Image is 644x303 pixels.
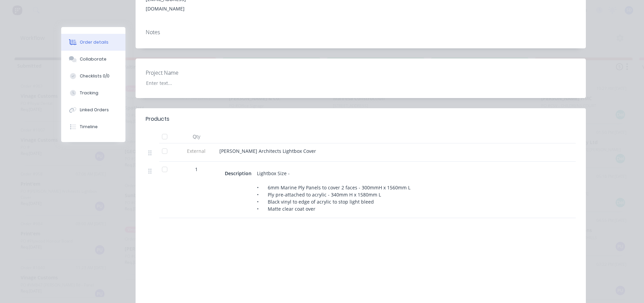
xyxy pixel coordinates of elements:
[254,168,413,214] div: Lightbox Size - • 6mm Marine Ply Panels to cover 2 faces - 300mmH x 1560mm L • Ply pre-attached t...
[80,56,106,62] div: Collaborate
[61,68,125,85] button: Checklists 0/0
[80,124,98,130] div: Timeline
[225,168,254,178] div: Description
[179,147,214,155] span: External
[219,148,316,154] span: [PERSON_NAME] Architects Lightbox Cover
[61,51,125,68] button: Collaborate
[61,34,125,51] button: Order details
[146,115,169,123] div: Products
[146,69,230,77] label: Project Name
[146,29,576,36] div: Notes
[80,73,110,79] div: Checklists 0/0
[80,107,109,113] div: Linked Orders
[61,118,125,135] button: Timeline
[176,130,217,143] div: Qty
[61,85,125,101] button: Tracking
[61,101,125,118] button: Linked Orders
[80,90,98,96] div: Tracking
[80,39,109,45] div: Order details
[195,166,198,173] span: 1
